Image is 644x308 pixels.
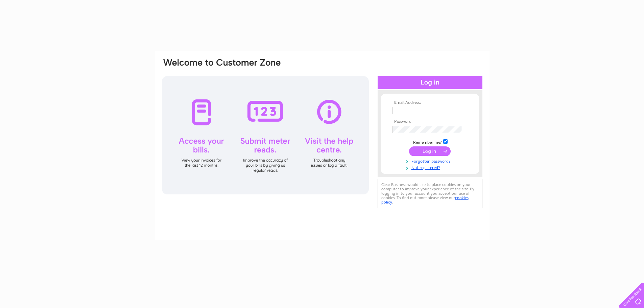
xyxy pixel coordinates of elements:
div: Clear Business would like to place cookies on your computer to improve your experience of the sit... [378,179,482,208]
a: Forgotten password? [392,158,469,164]
td: Remember me? [391,138,469,145]
th: Password: [391,119,469,124]
input: Submit [409,146,451,156]
th: Email Address: [391,100,469,105]
a: cookies policy [381,195,469,205]
a: Not registered? [392,164,469,170]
